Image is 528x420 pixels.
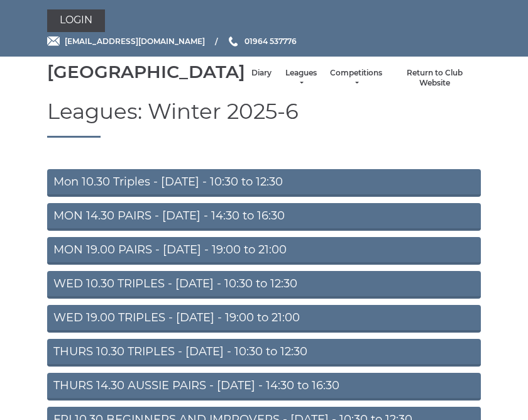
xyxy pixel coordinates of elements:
a: WED 19.00 TRIPLES - [DATE] - 19:00 to 21:00 [47,305,481,333]
a: Diary [251,68,272,79]
img: Phone us [229,36,238,47]
a: MON 19.00 PAIRS - [DATE] - 19:00 to 21:00 [47,237,481,265]
a: Competitions [330,68,382,89]
h1: Leagues: Winter 2025-6 [47,100,481,138]
a: THURS 14.30 AUSSIE PAIRS - [DATE] - 14:30 to 16:30 [47,373,481,401]
a: Mon 10.30 Triples - [DATE] - 10:30 to 12:30 [47,169,481,197]
a: WED 10.30 TRIPLES - [DATE] - 10:30 to 12:30 [47,271,481,299]
a: THURS 10.30 TRIPLES - [DATE] - 10:30 to 12:30 [47,339,481,367]
a: MON 14.30 PAIRS - [DATE] - 14:30 to 16:30 [47,203,481,231]
span: 01964 537776 [245,36,297,46]
a: Email [EMAIL_ADDRESS][DOMAIN_NAME] [47,35,205,47]
span: [EMAIL_ADDRESS][DOMAIN_NAME] [65,36,205,46]
div: [GEOGRAPHIC_DATA] [47,62,245,82]
a: Phone us 01964 537776 [227,35,297,47]
a: Leagues [284,68,317,89]
a: Login [47,9,105,32]
a: Return to Club Website [395,68,475,89]
img: Email [47,36,60,46]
